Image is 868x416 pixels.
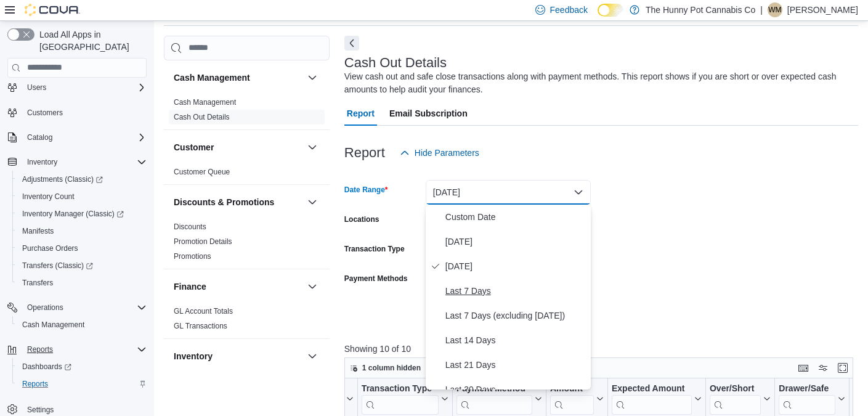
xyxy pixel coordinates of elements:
span: Cash Out Details [174,112,230,122]
span: GL Transactions [174,321,227,331]
button: Cash Management [12,316,152,333]
span: Catalog [27,133,52,142]
h3: Cash Out Details [344,55,447,70]
button: Catalog [2,129,152,146]
a: Reports [17,377,53,391]
span: WM [768,2,781,17]
button: Next [344,36,359,51]
span: Feedback [550,4,588,16]
button: Discounts & Promotions [305,195,320,210]
span: Discounts [174,222,206,232]
span: Last 14 Days [445,333,586,348]
button: Inventory [305,349,320,364]
span: Inventory Manager (Classic) [22,209,124,219]
div: Waseem Mohammed [768,2,782,17]
span: Cash Management [22,320,84,330]
button: Reports [22,342,58,357]
label: Transaction Type [344,244,405,254]
span: Last 30 Days [445,382,586,397]
button: [DATE] [426,180,591,205]
button: Payment Method [456,383,542,414]
button: Inventory [22,155,62,169]
button: Inventory [2,153,152,171]
span: Users [22,80,147,95]
div: View cash out and safe close transactions along with payment methods. This report shows if you ar... [344,70,852,96]
button: Users [22,80,51,95]
button: Catalog [22,130,57,145]
a: Transfers (Classic) [17,258,98,273]
button: Expected Amount [612,383,702,414]
p: | [760,2,763,17]
span: GL Account Totals [174,306,233,316]
span: Last 7 Days (excluding [DATE]) [445,308,586,323]
a: Transfers [17,275,58,290]
span: Dashboards [17,359,147,374]
button: Inventory Count [12,188,152,205]
a: Adjustments (Classic) [17,172,108,187]
button: Customer [174,141,302,153]
a: Adjustments (Classic) [12,171,152,188]
button: Inventory [174,350,302,362]
a: Purchase Orders [17,241,83,256]
div: Drawer/Safe [779,383,835,394]
button: Users [2,79,152,96]
span: Email Subscription [389,101,468,126]
button: Manifests [12,222,152,240]
img: Cova [25,4,80,16]
h3: Report [344,145,385,160]
button: Discounts & Promotions [174,196,302,208]
a: Promotion Details [174,237,232,246]
span: Inventory [22,155,147,169]
div: Finance [164,304,330,338]
span: Operations [22,300,147,315]
a: Dashboards [17,359,76,374]
h3: Cash Management [174,71,250,84]
span: Inventory Count [22,192,75,202]
div: Transaction Type [362,383,439,414]
button: Cash Management [174,71,302,84]
h3: Customer [174,141,214,153]
div: Expected Amount [612,383,692,414]
button: Purchase Orders [12,240,152,257]
label: Date Range [344,185,388,195]
button: Transfers [12,274,152,292]
label: Locations [344,214,379,224]
a: Customer Queue [174,168,230,176]
p: [PERSON_NAME] [787,2,858,17]
p: Showing 10 of 10 [344,343,858,355]
a: Promotions [174,252,211,261]
a: Dashboards [12,358,152,375]
span: Customers [22,105,147,120]
a: GL Transactions [174,322,227,330]
div: Payment Method [456,383,532,414]
span: Reports [22,342,147,357]
span: Customer Queue [174,167,230,177]
button: Finance [174,280,302,293]
span: Purchase Orders [22,243,78,253]
div: Amount [550,383,594,414]
span: Inventory Manager (Classic) [17,206,147,221]
button: Over/Short [710,383,771,414]
span: Dashboards [22,362,71,372]
span: Users [27,83,46,92]
span: Transfers [22,278,53,288]
button: Customer [305,140,320,155]
span: Last 7 Days [445,283,586,298]
span: Transfers (Classic) [17,258,147,273]
div: Transaction Type [362,383,439,394]
a: Cash Management [17,317,89,332]
span: Reports [22,379,48,389]
a: Cash Management [174,98,236,107]
span: Operations [27,303,63,312]
span: Manifests [22,226,54,236]
button: Cash Management [305,70,320,85]
a: Discounts [174,222,206,231]
button: Drawer/Safe [779,383,845,414]
button: Hide Parameters [395,141,484,165]
button: Customers [2,104,152,121]
span: Purchase Orders [17,241,147,256]
span: Manifests [17,224,147,239]
span: Report [347,101,375,126]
